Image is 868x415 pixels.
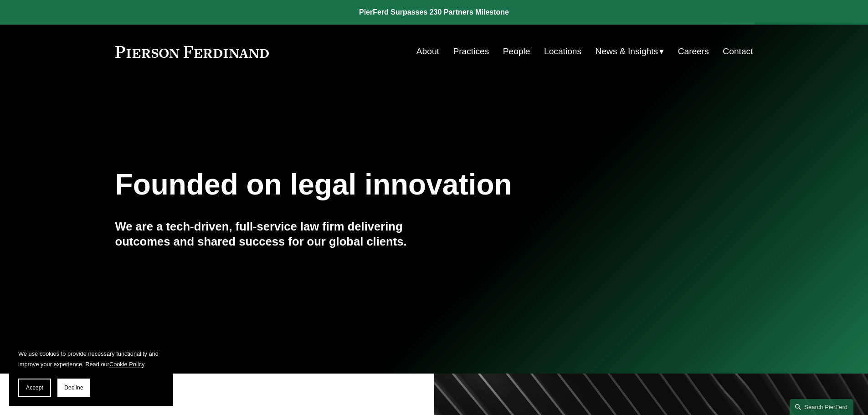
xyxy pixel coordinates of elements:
[26,384,43,391] span: Accept
[416,43,439,60] a: About
[57,379,90,397] button: Decline
[115,219,434,249] h4: We are a tech-driven, full-service law firm delivering outcomes and shared success for our global...
[596,44,658,60] span: News & Insights
[9,339,173,406] section: Cookie banner
[503,43,530,60] a: People
[678,43,709,60] a: Careers
[453,43,489,60] a: Practices
[790,399,853,415] a: Search this site
[109,361,144,368] a: Cookie Policy
[18,379,51,397] button: Accept
[64,384,83,391] span: Decline
[723,43,753,60] a: Contact
[544,43,581,60] a: Locations
[18,348,164,369] p: We use cookies to provide necessary functionality and improve your experience. Read our .
[115,168,647,201] h1: Founded on legal innovation
[596,43,664,60] a: folder dropdown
